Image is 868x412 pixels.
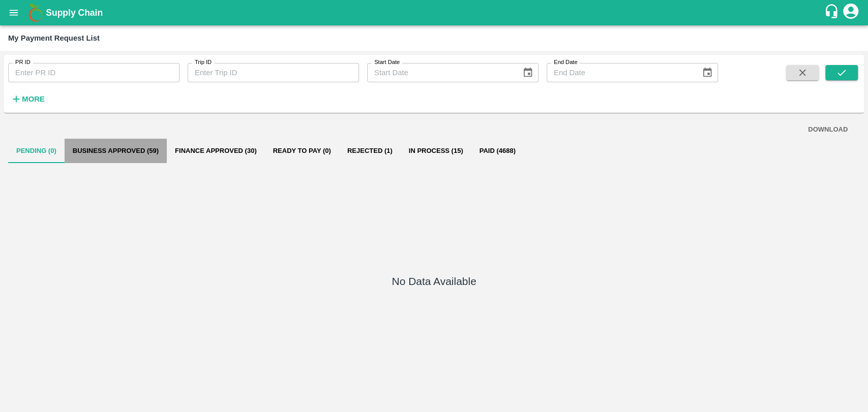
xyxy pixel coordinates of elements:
[471,139,524,163] button: Paid (4688)
[188,63,359,82] input: Enter Trip ID
[339,139,401,163] button: Rejected (1)
[25,3,46,23] img: logo
[8,90,47,108] button: More
[554,58,577,67] label: End Date
[8,63,179,82] input: Enter PR ID
[65,139,167,163] button: Business Approved (59)
[15,58,31,67] label: PR ID
[367,63,514,82] input: Start Date
[46,8,103,18] b: Supply Chain
[8,139,65,163] button: Pending (0)
[167,139,265,163] button: Finance Approved (30)
[518,63,537,82] button: Choose date
[698,63,717,82] button: Choose date
[195,58,212,67] label: Trip ID
[265,139,339,163] button: Ready To Pay (0)
[401,139,471,163] button: In Process (15)
[2,1,25,24] button: open drawer
[22,95,45,103] strong: More
[842,2,860,23] div: account of current user
[374,58,400,67] label: Start Date
[8,31,100,45] div: My Payment Request List
[824,4,842,22] div: customer-support
[46,6,824,20] a: Supply Chain
[547,63,694,82] input: End Date
[392,274,476,289] h5: No Data Available
[804,121,852,139] button: DOWNLOAD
